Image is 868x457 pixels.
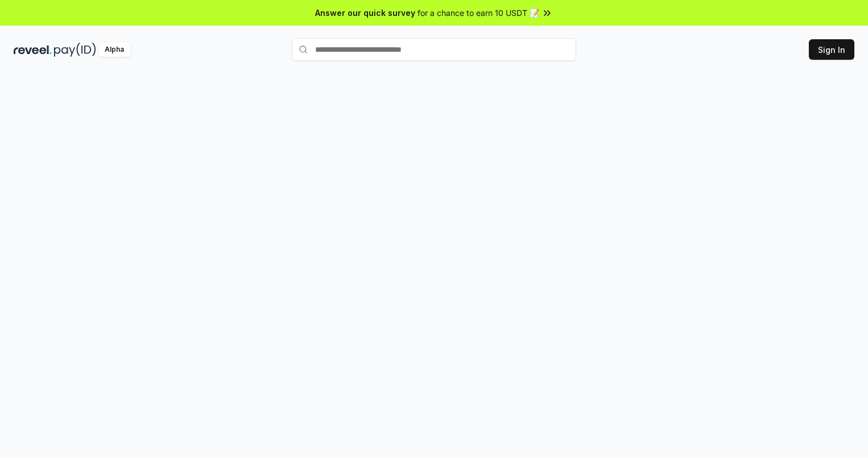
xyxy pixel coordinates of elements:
span: for a chance to earn 10 USDT 📝 [418,7,539,19]
img: reveel_dark [14,43,52,57]
img: pay_id [54,43,96,57]
button: Sign In [809,39,854,60]
div: Alpha [98,43,130,57]
span: Answer our quick survey [315,7,415,19]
